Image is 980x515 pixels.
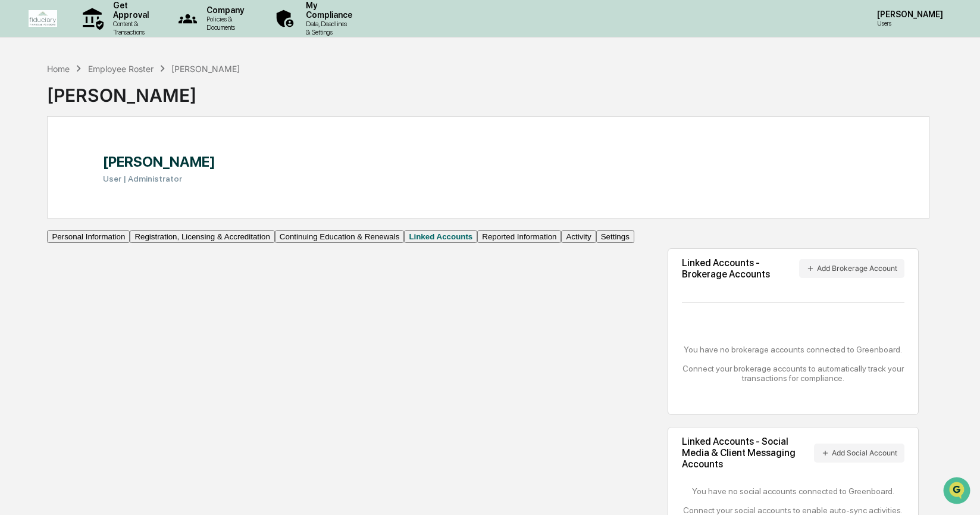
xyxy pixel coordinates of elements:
[561,230,596,243] button: Activity
[202,95,217,109] button: Start new chat
[12,174,21,183] div: 🔎
[29,10,57,27] img: logo
[103,153,215,170] h1: [PERSON_NAME]
[24,173,75,185] span: Data Lookup
[197,5,250,15] p: Company
[12,151,21,161] div: 🖐️
[47,230,634,243] div: secondary tabs example
[171,64,240,74] div: [PERSON_NAME]
[275,230,405,243] button: Continuing Education & Renewals
[942,476,974,508] iframe: Open customer support
[47,230,130,243] button: Personal Information
[7,145,82,167] a: 🖐️Preclearance
[682,345,904,383] div: You have no brokerage accounts connected to Greenboard. Connect your brokerage accounts to automa...
[477,230,561,243] button: Reported Information
[24,150,77,162] span: Preclearance
[296,1,358,20] p: My Compliance
[12,91,33,113] img: 1746055101610-c473b297-6a78-478c-a979-82029cc54cd1
[7,168,80,189] a: 🔎Data Lookup
[118,202,144,211] span: Pylon
[868,10,949,19] p: [PERSON_NAME]
[88,64,154,74] div: Employee Roster
[47,64,70,74] div: Home
[103,174,215,183] h3: User | Administrator
[682,257,799,280] div: Linked Accounts - Brokerage Accounts
[682,436,904,470] div: Linked Accounts - Social Media & Client Messaging Accounts
[814,444,904,463] button: Add Social Account
[296,20,358,36] p: Data, Deadlines & Settings
[40,103,151,113] div: We're available if you need us!
[104,20,155,36] p: Content & Transactions
[197,15,250,32] p: Policies & Documents
[40,91,195,103] div: Start new chat
[98,150,148,162] span: Attestations
[86,151,96,161] div: 🗄️
[47,75,240,106] div: [PERSON_NAME]
[82,145,152,167] a: 🗄️Attestations
[682,486,904,515] div: You have no social accounts connected to Greenboard. Connect your social accounts to enable auto-...
[104,1,155,20] p: Get Approval
[12,25,217,44] p: How can we help?
[868,19,949,27] p: Users
[596,230,634,243] button: Settings
[404,230,477,243] button: Linked Accounts
[799,259,904,278] button: Add Brokerage Account
[130,230,274,243] button: Registration, Licensing & Accreditation
[84,201,144,211] a: Powered byPylon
